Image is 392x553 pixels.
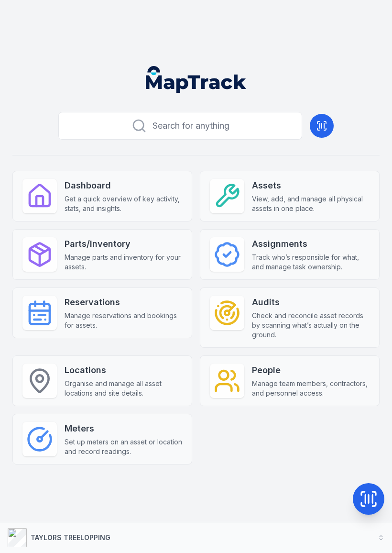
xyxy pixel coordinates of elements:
[65,296,182,309] strong: Reservations
[65,379,182,398] span: Organise and manage all asset locations and site details.
[252,311,370,340] span: Check and reconcile asset records by scanning what’s actually on the ground.
[65,437,182,456] span: Set up meters on an asset or location and record readings.
[252,179,370,192] strong: Assets
[12,288,192,338] a: ReservationsManage reservations and bookings for assets.
[252,364,370,377] strong: People
[65,253,182,272] span: Manage parts and inventory for your assets.
[134,66,258,93] nav: Global
[252,296,370,309] strong: Audits
[252,194,370,213] span: View, add, and manage all physical assets in one place.
[65,179,182,192] strong: Dashboard
[31,533,110,542] strong: TAYLORS TREELOPPING
[12,171,192,221] a: DashboardGet a quick overview of key activity, stats, and insights.
[12,355,192,406] a: LocationsOrganise and manage all asset locations and site details.
[200,288,380,348] a: AuditsCheck and reconcile asset records by scanning what’s actually on the ground.
[12,414,192,465] a: MetersSet up meters on an asset or location and record readings.
[65,194,182,213] span: Get a quick overview of key activity, stats, and insights.
[12,229,192,280] a: Parts/InventoryManage parts and inventory for your assets.
[200,171,380,221] a: AssetsView, add, and manage all physical assets in one place.
[252,253,370,272] span: Track who’s responsible for what, and manage task ownership.
[65,364,182,377] strong: Locations
[200,229,380,280] a: AssignmentsTrack who’s responsible for what, and manage task ownership.
[65,311,182,330] span: Manage reservations and bookings for assets.
[252,237,370,251] strong: Assignments
[65,422,182,435] strong: Meters
[65,237,182,251] strong: Parts/Inventory
[200,355,380,406] a: PeopleManage team members, contractors, and personnel access.
[58,112,302,140] button: Search for anything
[252,379,370,398] span: Manage team members, contractors, and personnel access.
[152,119,229,133] span: Search for anything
